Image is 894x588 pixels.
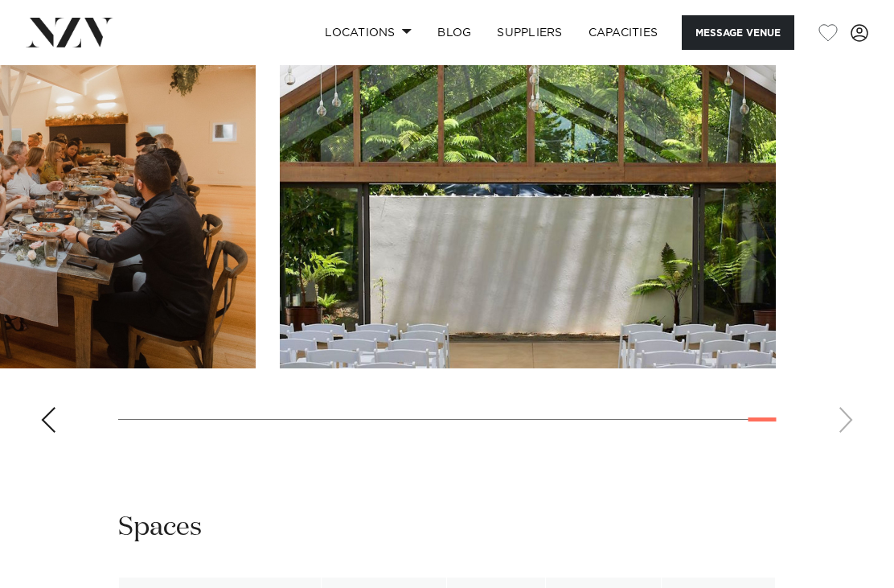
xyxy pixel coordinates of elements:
[312,15,424,50] a: Locations
[424,15,484,50] a: BLOG
[118,510,202,545] h2: Spaces
[576,15,671,50] a: Capacities
[280,4,776,368] swiper-slide: 30 / 30
[682,15,794,50] button: Message Venue
[484,15,575,50] a: SUPPLIERS
[26,18,113,47] img: nzv-logo.png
